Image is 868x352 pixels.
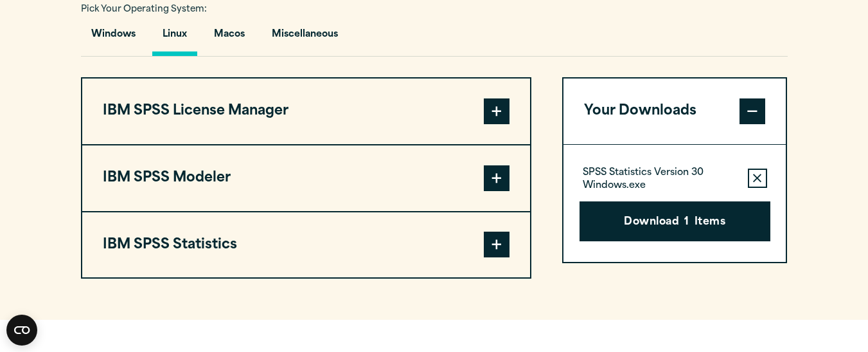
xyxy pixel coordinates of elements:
[261,19,348,56] button: Miscellaneous
[6,315,37,346] button: Open CMP widget
[152,19,197,56] button: Linux
[563,144,786,262] div: Your Downloads
[82,79,530,144] button: IBM SPSS License Manager
[82,212,530,278] button: IBM SPSS Statistics
[82,145,530,211] button: IBM SPSS Modeler
[580,201,770,241] button: Download1Items
[204,19,255,56] button: Macos
[81,5,207,14] span: Pick Your Operating System:
[563,79,786,144] button: Your Downloads
[684,214,689,231] span: 1
[583,167,738,192] p: SPSS Statistics Version 30 Windows.exe
[81,19,146,56] button: Windows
